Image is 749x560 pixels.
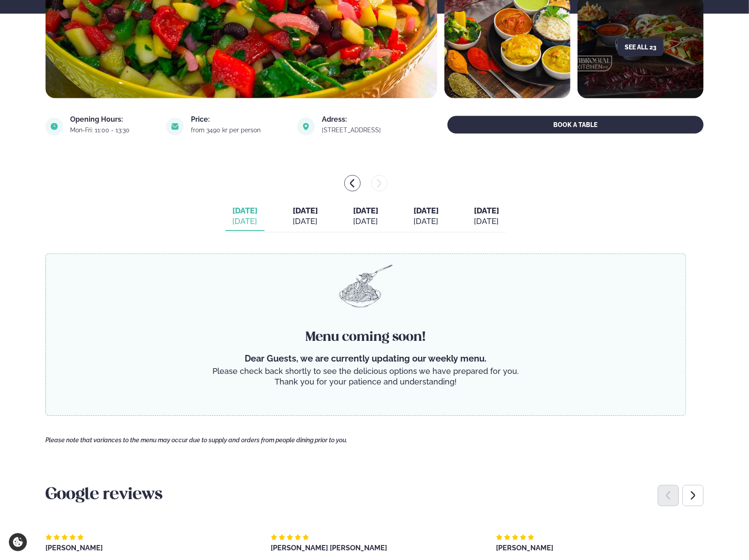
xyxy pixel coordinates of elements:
span: [DATE] [232,206,257,215]
span: [DATE] [293,206,318,215]
img: pasta [339,265,393,308]
button: [DATE] [DATE] [286,202,325,231]
button: BOOK A TABLE [447,116,704,134]
div: [PERSON_NAME] [496,545,704,552]
a: Cookie settings [9,533,27,551]
span: [DATE] [353,206,378,215]
button: [DATE] [DATE] [467,202,506,231]
div: [DATE] [353,216,378,227]
div: [DATE] [474,216,499,227]
button: [DATE] [DATE] [225,202,265,231]
h4: Menu coming soon! [212,329,520,346]
p: Please check back shortly to see the delicious options we have prepared for you. Thank you for yo... [212,366,520,387]
div: [PERSON_NAME] [45,545,253,552]
button: menu-btn-left [344,175,361,191]
button: [DATE] [DATE] [346,202,385,231]
button: menu-btn-right [371,175,388,191]
span: [DATE] [414,206,439,215]
div: Price: [191,116,287,123]
div: [PERSON_NAME] [PERSON_NAME] [271,545,478,552]
div: Previous slide [658,485,679,506]
span: [DATE] [474,206,499,215]
button: See all 23 [618,38,663,56]
span: Please note that variances to the menu may occur due to supply and orders from people dining prio... [45,437,347,444]
div: [DATE] [232,216,257,227]
img: image alt [45,118,63,135]
a: link [322,125,407,135]
div: [DATE] [414,216,439,227]
div: from 3490 kr per person [191,127,287,134]
p: Dear Guests, we are currently updating our weekly menu. [212,353,520,364]
div: Mon-Fri: 11:00 - 13:30 [70,127,156,134]
img: image alt [166,118,184,135]
div: Adress: [322,116,407,123]
h3: Google reviews [45,485,704,506]
button: [DATE] [DATE] [406,202,446,231]
div: Next slide [682,485,704,506]
div: Opening Hours: [70,116,156,123]
img: image alt [297,118,315,135]
div: [DATE] [293,216,318,227]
